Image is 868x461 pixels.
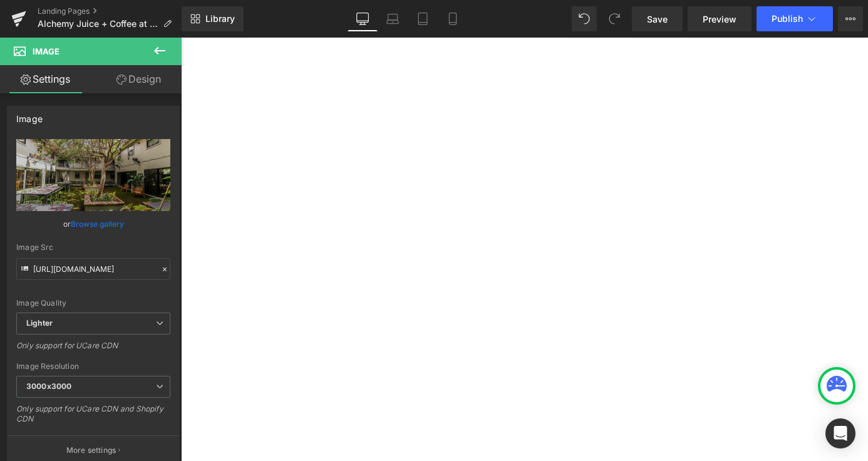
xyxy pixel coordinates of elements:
[182,6,244,31] a: New Library
[408,6,438,31] a: Tablet
[16,217,170,230] div: or
[16,243,170,252] div: Image Src
[757,6,833,31] button: Publish
[438,6,468,31] a: Mobile
[348,6,378,31] a: Desktop
[16,404,170,432] div: Only support for UCare CDN and Shopify CDN
[71,213,124,235] a: Browse gallery
[838,6,863,31] button: More
[16,362,170,371] div: Image Resolution
[703,13,736,26] span: Preview
[93,65,184,93] a: Design
[66,445,116,456] p: More settings
[825,418,855,448] div: Open Intercom Messenger
[772,14,803,24] span: Publish
[602,6,627,31] button: Redo
[16,299,170,308] div: Image Quality
[33,46,59,56] span: Image
[26,318,53,328] b: Lighter
[572,6,597,31] button: Undo
[16,258,170,280] input: Link
[16,106,43,124] div: Image
[647,13,668,26] span: Save
[378,6,408,31] a: Laptop
[38,6,182,16] a: Landing Pages
[205,13,235,24] span: Library
[26,381,71,391] b: 3000x3000
[16,341,170,359] div: Only support for UCare CDN
[688,6,752,31] a: Preview
[38,19,158,29] span: Alchemy Juice + Coffee at [GEOGRAPHIC_DATA]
